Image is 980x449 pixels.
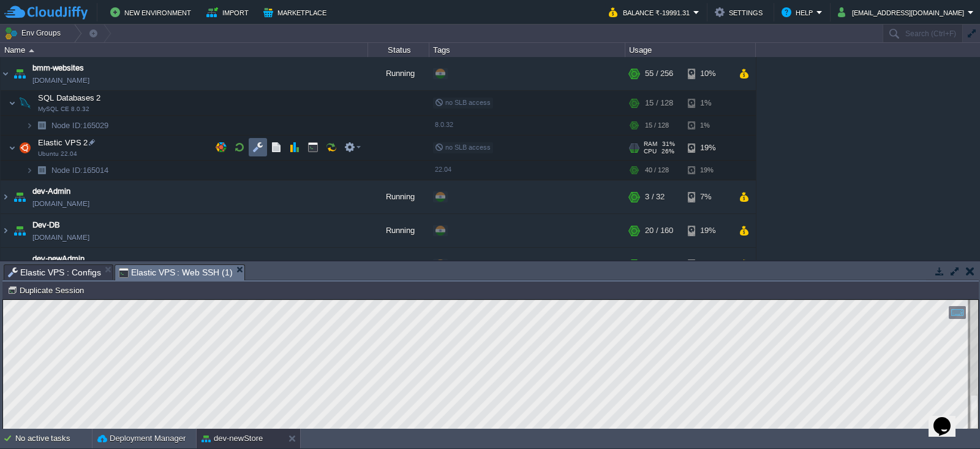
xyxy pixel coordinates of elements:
[32,74,89,86] span: [DOMAIN_NAME]
[368,180,429,213] div: Running
[32,62,84,74] a: bmm-websites
[644,140,657,148] span: RAM
[26,161,33,180] img: AMDAwAAAACH5BAEAAAAALAAAAAABAAEAAAICRAEAOw==
[263,5,330,20] button: Marketplace
[368,214,429,247] div: Running
[662,140,675,148] span: 31%
[644,148,657,155] span: CPU
[1,214,10,247] img: AMDAwAAAACH5BAEAAAAALAAAAAABAAEAAAICRAEAOw==
[626,43,755,57] div: Usage
[368,248,429,281] div: Running
[37,93,102,102] a: SQL Databases 2MySQL CE 8.0.32
[688,116,728,135] div: 1%
[688,248,728,281] div: 13%
[688,91,728,115] div: 1%
[29,49,34,52] img: AMDAwAAAACH5BAEAAAAALAAAAAABAAEAAAICRAEAOw==
[369,43,429,57] div: Status
[37,138,89,147] a: Elastic VPS 2Ubuntu 22.04
[32,185,70,198] a: dev-Admin
[26,116,33,135] img: AMDAwAAAACH5BAEAAAAALAAAAAABAAEAAAICRAEAOw==
[4,5,88,20] img: CloudJiffy
[7,285,88,296] button: Duplicate Session
[4,25,65,42] button: Env Groups
[11,57,28,90] img: AMDAwAAAACH5BAEAAAAALAAAAAABAAEAAAICRAEAOw==
[645,248,669,281] div: 21 / 64
[688,161,728,180] div: 19%
[33,116,50,135] img: AMDAwAAAACH5BAEAAAAALAAAAAABAAEAAAICRAEAOw==
[119,265,233,280] span: Elastic VPS : Web SSH (1)
[50,165,110,175] a: Node ID:165014
[38,106,89,113] span: MySQL CE 8.0.32
[1,180,10,213] img: AMDAwAAAACH5BAEAAAAALAAAAAABAAEAAAICRAEAOw==
[17,91,34,115] img: AMDAwAAAACH5BAEAAAAALAAAAAABAAEAAAICRAEAOw==
[8,265,101,280] span: Elastic VPS : Configs
[11,180,28,213] img: AMDAwAAAACH5BAEAAAAALAAAAAABAAEAAAICRAEAOw==
[11,214,28,247] img: AMDAwAAAACH5BAEAAAAALAAAAAABAAEAAAICRAEAOw==
[51,166,83,175] span: Node ID:
[50,120,110,131] span: 165029
[430,43,625,57] div: Tags
[17,136,34,160] img: AMDAwAAAACH5BAEAAAAALAAAAAABAAEAAAICRAEAOw==
[435,121,453,128] span: 8.0.32
[435,99,491,106] span: no SLB access
[435,144,491,151] span: no SLB access
[688,136,728,160] div: 19%
[50,120,110,131] a: Node ID:165029
[929,400,968,437] iframe: chat widget
[37,93,102,103] span: SQL Databases 2
[688,180,728,213] div: 7%
[609,5,693,20] button: Balance ₹-19991.31
[645,116,669,135] div: 15 / 128
[97,432,186,445] button: Deployment Manager
[1,248,10,281] img: AMDAwAAAACH5BAEAAAAALAAAAAABAAEAAAICRAEAOw==
[838,5,968,20] button: [EMAIL_ADDRESS][DOMAIN_NAME]
[661,148,674,155] span: 26%
[37,137,89,148] span: Elastic VPS 2
[1,57,10,90] img: AMDAwAAAACH5BAEAAAAALAAAAAABAAEAAAICRAEAOw==
[368,57,429,90] div: Running
[32,231,89,244] span: [DOMAIN_NAME]
[32,219,60,231] a: Dev-DB
[11,248,28,281] img: AMDAwAAAACH5BAEAAAAALAAAAAABAAEAAAICRAEAOw==
[50,165,110,175] span: 165014
[688,214,728,247] div: 19%
[15,429,92,448] div: No active tasks
[32,253,85,265] a: dev-newAdmin
[645,57,673,90] div: 55 / 256
[688,57,728,90] div: 10%
[206,5,252,20] button: Import
[110,5,195,20] button: New Environment
[645,214,673,247] div: 20 / 160
[38,150,77,158] span: Ubuntu 22.04
[33,161,50,180] img: AMDAwAAAACH5BAEAAAAALAAAAAABAAEAAAICRAEAOw==
[202,432,263,445] button: dev-newStore
[645,161,669,180] div: 40 / 128
[51,121,83,130] span: Node ID:
[32,198,89,210] span: [DOMAIN_NAME]
[1,43,367,57] div: Name
[9,136,16,160] img: AMDAwAAAACH5BAEAAAAALAAAAAABAAEAAAICRAEAOw==
[715,5,766,20] button: Settings
[645,91,673,115] div: 15 / 128
[782,5,816,20] button: Help
[435,166,451,173] span: 22.04
[645,180,665,213] div: 3 / 32
[9,91,16,115] img: AMDAwAAAACH5BAEAAAAALAAAAAABAAEAAAICRAEAOw==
